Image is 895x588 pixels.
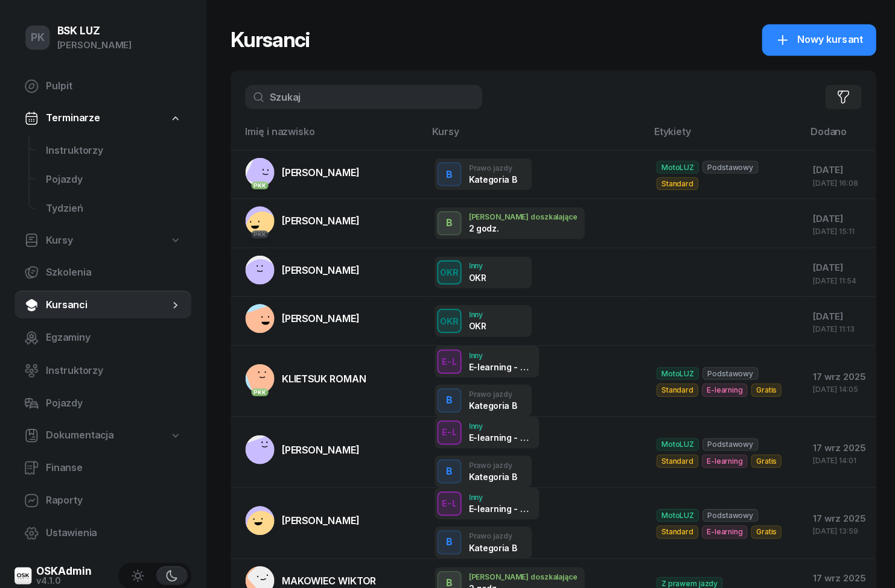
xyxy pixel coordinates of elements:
button: B [435,457,459,481]
span: Instruktorzy [46,361,180,376]
div: OKR [466,271,483,281]
span: Standard [652,452,694,464]
div: Prawo jazdy [466,458,514,466]
a: Pojazdy [14,387,190,416]
a: Terminarze [14,104,190,131]
span: Gratis [747,381,777,394]
button: E-L [435,418,459,442]
div: OKR [433,312,461,327]
a: Szkolenia [14,256,190,285]
div: [DATE] 14:05 [808,383,861,391]
div: [DATE] 11:54 [808,275,861,283]
div: 2 godz. [466,222,529,232]
div: OKR [433,263,461,278]
div: v4.1.0 [36,573,91,581]
span: Szkolenia [46,263,180,279]
div: Kategoria B [466,539,514,549]
div: Kategoria B [466,469,514,479]
div: [DATE] [808,258,861,274]
th: Kursy [422,123,643,149]
button: B [435,527,459,551]
div: [DATE] [808,210,861,226]
button: E-L [435,347,459,371]
span: PK [31,33,45,43]
div: PKK [250,180,267,188]
span: Podstawowy [698,506,753,519]
span: Standard [652,381,694,394]
span: Dokumentacja [46,425,113,441]
span: Terminarze [46,110,99,125]
div: OSKAdmin [36,563,91,573]
span: Kursanci [46,296,168,311]
div: [DATE] 11:13 [808,323,861,331]
div: 17 wrz 2025 [808,437,861,453]
a: PKK[PERSON_NAME] [244,205,357,234]
span: Raporty [46,490,180,505]
div: 17 wrz 2025 [808,367,861,382]
span: Gratis [747,522,777,535]
a: [PERSON_NAME] [244,302,357,331]
span: Instruktorzy [46,142,180,157]
div: PKK [250,229,267,237]
span: Finanse [46,457,180,473]
a: Instruktorzy [36,135,190,164]
a: Dokumentacja [14,419,190,447]
div: E-L [435,493,459,508]
a: PKK[PERSON_NAME] [244,157,357,186]
span: Z prawem jazdy [652,574,718,586]
a: Tydzień [36,193,190,222]
span: Standard [652,176,694,189]
span: [PERSON_NAME] [280,441,357,453]
span: Ustawienia [46,522,180,538]
button: B [435,210,459,234]
div: Inny [466,349,529,357]
button: E-L [435,488,459,513]
th: Imię i nazwisko [229,123,422,149]
a: PKKKLIETSUK ROMAN [244,362,364,391]
div: [PERSON_NAME] doszkalające [466,212,574,220]
div: E-L [435,352,459,367]
div: Inny [466,420,529,428]
div: E-learning - 90 dni [466,501,529,511]
th: Dodano [798,123,871,149]
div: Inny [466,260,483,268]
div: [DATE] 14:01 [808,454,861,461]
button: B [435,386,459,410]
span: Pojazdy [46,393,180,409]
div: OKR [466,319,483,329]
div: E-learning - 90 dni [466,430,529,440]
span: E-learning [698,452,743,464]
span: Egzaminy [46,328,180,344]
span: E-learning [698,522,743,535]
span: Podstawowy [698,365,753,378]
div: [DATE] [808,307,861,323]
span: [PERSON_NAME] [280,311,357,323]
a: Pulpit [14,71,190,100]
a: Instruktorzy [14,354,190,383]
div: [DATE] 16:08 [808,178,861,186]
div: E-L [435,422,459,437]
div: B [439,163,455,184]
img: logo-xs@2x.png [14,564,31,581]
span: Pulpit [46,78,180,93]
button: OKR [435,259,459,283]
div: B [439,388,455,408]
span: Kursy [46,232,72,247]
span: E-learning [698,381,743,394]
th: Etykiety [643,123,798,149]
div: B [439,212,455,232]
span: Nowy kursant [792,32,858,48]
span: Standard [652,522,694,535]
span: Pojazdy [46,171,180,186]
div: E-learning - 90 dni [466,359,529,370]
div: Inny [466,490,529,498]
a: Kursanci [14,289,190,318]
span: [PERSON_NAME] [280,213,357,226]
div: [DATE] [808,161,861,177]
button: OKR [435,307,459,331]
a: Finanse [14,450,190,479]
span: KLIETSUK ROMAN [280,370,364,382]
div: B [439,529,455,549]
span: MotoLUZ [652,365,695,378]
div: Prawo jazdy [466,163,514,171]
